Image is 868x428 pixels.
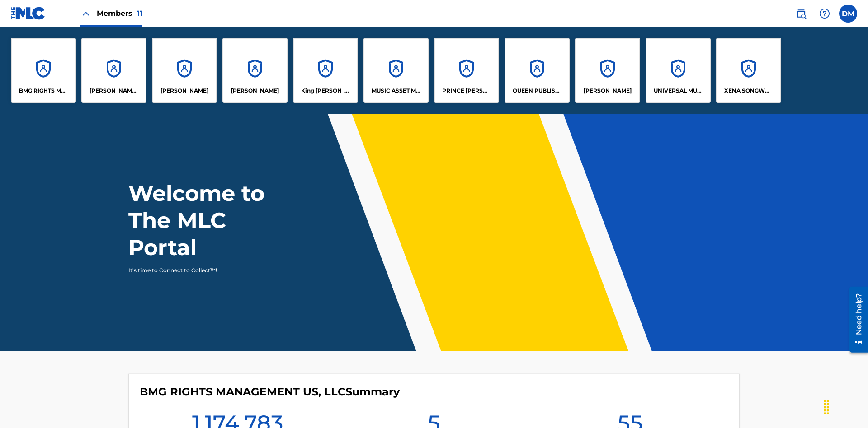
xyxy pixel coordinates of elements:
p: CLEO SONGWRITER [90,87,139,95]
p: EYAMA MCSINGER [231,87,279,95]
span: Members [97,8,142,19]
p: PRINCE MCTESTERSON [442,87,491,95]
p: MUSIC ASSET MANAGEMENT (MAM) [372,87,421,95]
img: search [796,8,807,19]
div: Drag [819,394,834,421]
a: AccountsMUSIC ASSET MANAGEMENT (MAM) [363,38,429,103]
p: RONALD MCTESTERSON [584,87,632,95]
a: Accounts[PERSON_NAME] [222,38,288,103]
p: ELVIS COSTELLO [160,87,208,95]
a: AccountsQUEEN PUBLISHA [505,38,570,103]
a: Accounts[PERSON_NAME] [152,38,217,103]
a: AccountsPRINCE [PERSON_NAME] [434,38,499,103]
h1: Welcome to The MLC Portal [128,180,297,261]
p: QUEEN PUBLISHA [513,87,562,95]
p: It's time to Connect to Collect™! [128,266,285,274]
a: Accounts[PERSON_NAME] SONGWRITER [81,38,146,103]
iframe: Resource Center [843,283,868,357]
a: Public Search [792,5,810,23]
p: BMG RIGHTS MANAGEMENT US, LLC [19,87,68,95]
img: help [819,8,830,19]
div: User Menu [839,5,857,23]
span: 11 [137,9,142,18]
p: XENA SONGWRITER [724,87,774,95]
iframe: Chat Widget [823,385,868,428]
img: MLC Logo [11,7,46,20]
a: AccountsBMG RIGHTS MANAGEMENT US, LLC [11,38,76,103]
a: Accounts[PERSON_NAME] [575,38,640,103]
a: AccountsXENA SONGWRITER [716,38,781,103]
a: AccountsUNIVERSAL MUSIC PUB GROUP [646,38,711,103]
img: Close [80,8,91,19]
h4: BMG RIGHTS MANAGEMENT US, LLC [140,385,400,399]
p: UNIVERSAL MUSIC PUB GROUP [654,87,703,95]
div: Help [816,5,834,23]
p: King McTesterson [301,87,350,95]
a: AccountsKing [PERSON_NAME] [293,38,358,103]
